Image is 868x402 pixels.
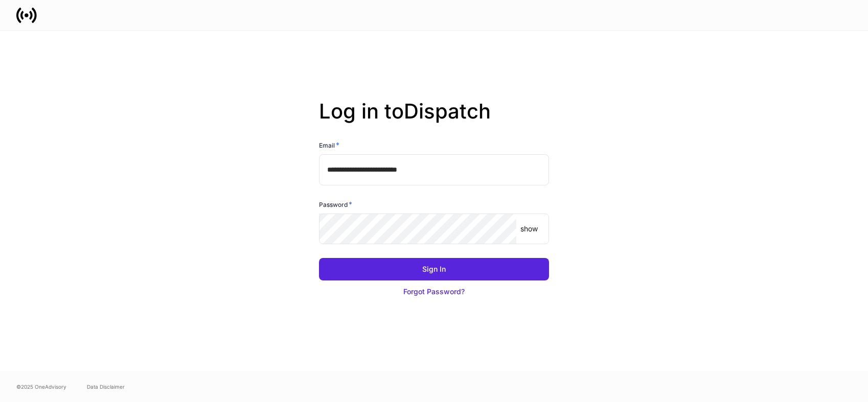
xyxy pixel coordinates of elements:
div: Sign In [422,264,446,274]
button: Forgot Password? [319,280,549,303]
div: Forgot Password? [403,287,465,297]
p: show [520,224,538,234]
button: Sign In [319,258,549,280]
h6: Password [319,199,352,209]
h2: Log in to Dispatch [319,99,549,140]
a: Data Disclaimer [87,383,125,391]
span: © 2025 OneAdvisory [16,383,66,391]
h6: Email [319,140,339,150]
